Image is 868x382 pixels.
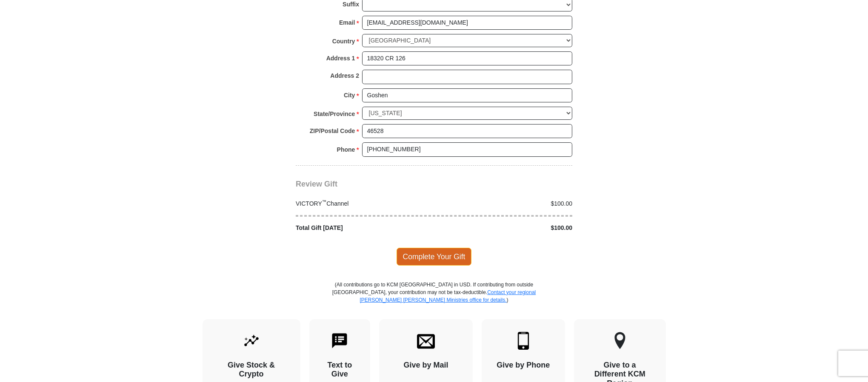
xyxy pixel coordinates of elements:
[332,35,355,47] strong: Country
[360,289,536,303] a: Contact your regional [PERSON_NAME] [PERSON_NAME] Ministries office for details.
[243,332,260,350] img: give-by-stock.svg
[291,224,434,232] div: Total Gift [DATE]
[326,52,355,64] strong: Address 1
[614,332,626,350] img: other-region
[332,281,536,319] p: (All contributions go to KCM [GEOGRAPHIC_DATA] in USD. If contributing from outside [GEOGRAPHIC_D...
[497,361,550,370] h4: Give by Phone
[322,199,327,204] sup: ™
[217,361,286,379] h4: Give Stock & Crypto
[417,332,435,350] img: envelope.svg
[397,248,472,266] span: Complete Your Gift
[344,89,355,101] strong: City
[337,144,355,156] strong: Phone
[314,108,355,120] strong: State/Province
[291,199,434,208] div: VICTORY Channel
[324,361,356,379] h4: Text to Give
[434,224,577,232] div: $100.00
[514,332,532,350] img: mobile.svg
[330,70,359,82] strong: Address 2
[339,17,355,28] strong: Email
[331,332,348,350] img: text-to-give.svg
[434,199,577,208] div: $100.00
[394,361,458,370] h4: Give by Mail
[310,125,355,137] strong: ZIP/Postal Code
[296,180,337,188] span: Review Gift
